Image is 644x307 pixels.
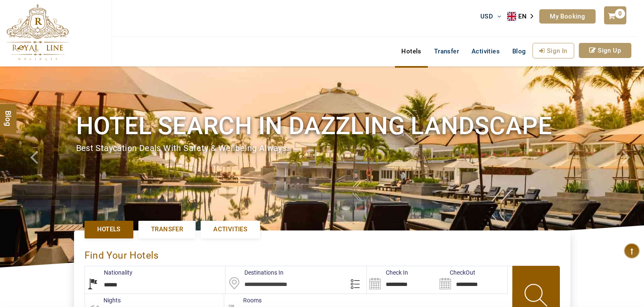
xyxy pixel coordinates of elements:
[97,225,121,234] span: Hotels
[533,43,574,58] a: Sign In
[85,296,121,304] label: nights
[507,10,539,23] aside: Language selected: English
[615,9,625,19] span: 0
[428,43,465,60] a: Transfer
[85,241,560,266] div: Find Your Hotels
[85,221,133,238] a: Hotels
[151,225,183,234] span: Transfer
[579,43,631,58] a: Sign Up
[6,4,69,61] img: The Royal Line Holidays
[367,268,408,277] label: Check In
[465,43,506,60] a: Activities
[138,221,196,238] a: Transfer
[395,43,427,60] a: Hotels
[506,43,533,60] a: Blog
[539,9,596,24] a: My Booking
[76,110,568,142] h1: Hotel search in dazzling landscape
[225,268,284,277] label: Destinations In
[85,268,133,277] label: Nationality
[512,48,526,55] span: Blog
[224,296,262,304] label: Rooms
[437,268,475,277] label: CheckOut
[507,10,539,23] div: Language
[437,266,507,294] input: Search
[76,142,568,154] div: Best Staycation Deals with safety & wellbeing always
[213,225,247,234] span: Activities
[507,10,539,23] a: EN
[367,266,437,294] input: Search
[604,6,626,24] a: 0
[201,221,260,238] a: Activities
[480,13,493,20] span: USD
